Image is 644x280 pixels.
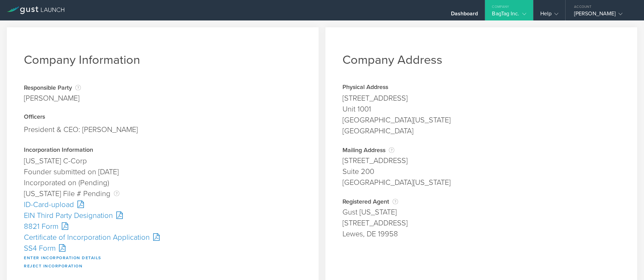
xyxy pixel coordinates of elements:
div: Gust [US_STATE] [342,207,620,218]
div: Registered Agent [342,198,620,205]
button: Enter Incorporation Details [24,254,101,262]
iframe: Chat Widget [610,247,644,280]
div: [STREET_ADDRESS] [342,155,620,166]
div: Responsible Party [24,84,81,91]
div: [STREET_ADDRESS] [342,218,620,229]
div: [GEOGRAPHIC_DATA][US_STATE] [342,115,620,126]
div: [PERSON_NAME] [574,10,632,20]
div: Officers [24,114,302,121]
div: SS4 Form [24,243,302,254]
div: [PERSON_NAME] [24,93,81,104]
div: Dashboard [451,10,478,20]
div: ID-Card-upload [24,199,302,210]
h1: Company Information [24,53,302,67]
div: [US_STATE] C-Corp [24,156,302,166]
div: [GEOGRAPHIC_DATA][US_STATE] [342,177,620,188]
div: Certificate of Incorporation Application [24,232,302,243]
div: Incorporated on (Pending) [24,177,302,188]
div: 8821 Form [24,221,302,232]
h1: Company Address [342,53,620,67]
div: [US_STATE] File # Pending [24,188,302,199]
button: Reject Incorporation [24,262,83,270]
div: BagTag Inc. [492,10,526,20]
div: Mailing Address [342,147,620,153]
div: Founder submitted on [DATE] [24,166,302,177]
div: EIN Third Party Designation [24,210,302,221]
div: Suite 200 [342,166,620,177]
div: [STREET_ADDRESS] [342,93,620,104]
div: Incorporation Information [24,147,302,154]
div: Help [540,10,558,20]
div: Physical Address [342,84,620,91]
div: President & CEO: [PERSON_NAME] [24,122,302,137]
div: [GEOGRAPHIC_DATA] [342,126,620,136]
div: Lewes, DE 19958 [342,229,620,239]
div: Unit 1001 [342,104,620,115]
